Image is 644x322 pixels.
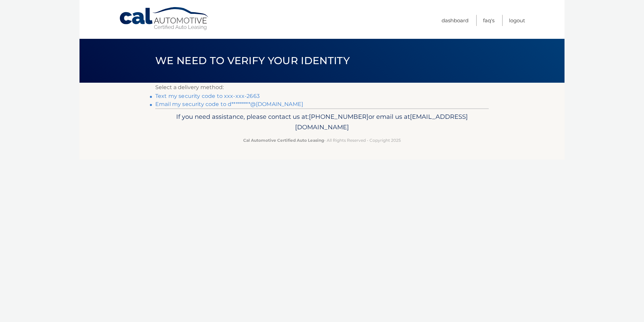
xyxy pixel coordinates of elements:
[119,7,210,31] a: Cal Automotive
[483,15,494,26] a: FAQ's
[155,101,303,107] a: Email my security code to d*********@[DOMAIN_NAME]
[243,138,324,143] strong: Cal Automotive Certified Auto Leasing
[160,137,484,144] p: - All Rights Reserved - Copyright 2025
[309,113,368,120] span: [PHONE_NUMBER]
[442,15,469,26] a: Dashboard
[160,111,484,133] p: If you need assistance, please contact us at: or email us at
[155,54,350,67] span: We need to verify your identity
[509,15,525,26] a: Logout
[155,93,260,99] a: Text my security code to xxx-xxx-2663
[155,83,489,92] p: Select a delivery method:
